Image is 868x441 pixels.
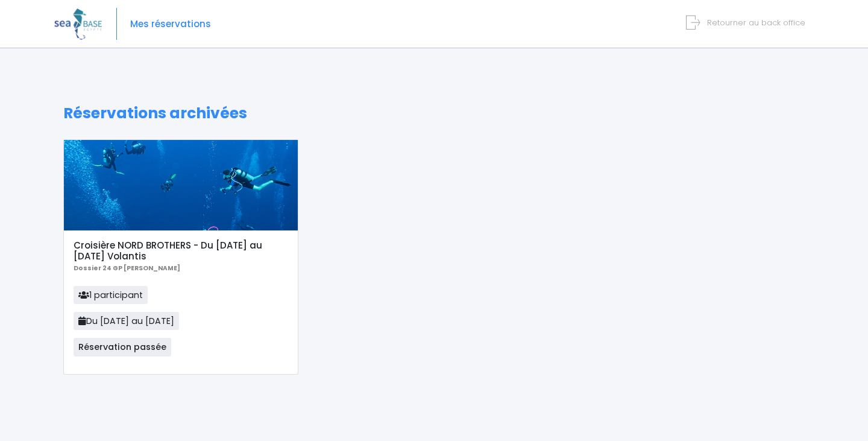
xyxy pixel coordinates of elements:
[63,104,805,122] h1: Réservations archivées
[74,338,171,356] span: Réservation passée
[74,312,179,330] span: Du [DATE] au [DATE]
[74,264,180,273] b: Dossier 24 GP [PERSON_NAME]
[74,286,148,304] span: 1 participant
[691,17,805,28] a: Retourner au back office
[74,240,288,262] h5: Croisière NORD BROTHERS - Du [DATE] au [DATE] Volantis
[707,17,805,28] span: Retourner au back office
